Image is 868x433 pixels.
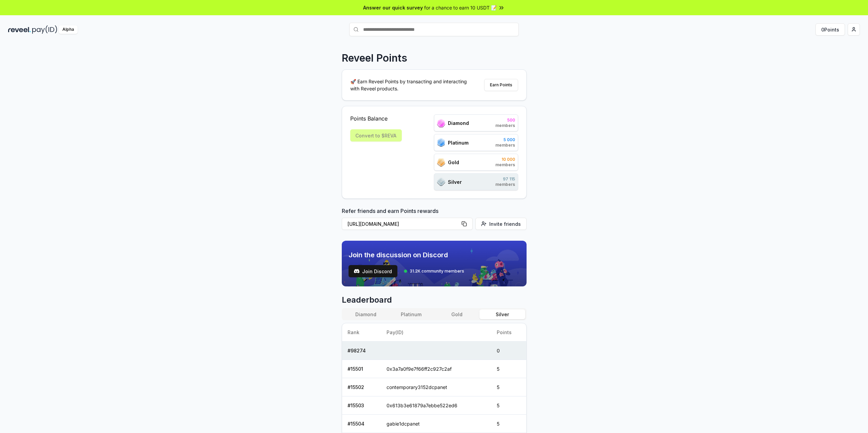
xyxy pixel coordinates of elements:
[495,176,515,182] span: 97 115
[448,159,459,166] span: Gold
[495,182,515,187] span: members
[381,360,491,378] td: 0x3a7a0f9e7f66ff2c927c2af
[491,342,526,360] td: 0
[489,220,521,228] span: Invite friends
[381,396,491,415] td: 0x613b3e61879a7ebbe522ed6
[349,265,397,277] a: testJoin Discord
[437,177,445,186] img: ranks_icon
[491,415,526,433] td: 5
[363,4,423,11] span: Answer our quick survey
[491,323,526,342] th: Points
[495,117,515,123] span: 500
[381,378,491,396] td: contemporary3152dcpanet
[342,52,407,64] p: Reveel Points
[495,157,515,162] span: 10 000
[350,78,472,92] p: 🚀 Earn Reveel Points by transacting and interacting with Reveel products.
[437,158,445,167] img: ranks_icon
[342,415,381,433] td: # 15504
[354,268,359,274] img: test
[437,119,445,127] img: ranks_icon
[32,25,57,34] img: pay_id
[59,25,78,34] div: Alpha
[495,123,515,128] span: members
[342,378,381,396] td: # 15502
[350,114,402,123] span: Points Balance
[815,23,845,36] button: 0Points
[410,268,464,274] span: 31.2K community members
[424,4,497,11] span: for a chance to earn 10 USDT 📝
[475,218,527,230] button: Invite friends
[495,143,515,148] span: members
[381,415,491,433] td: gabie1dcpanet
[349,250,464,260] span: Join the discussion on Discord
[479,309,525,319] button: Silver
[389,309,434,319] button: Platinum
[342,323,381,342] th: Rank
[342,207,527,233] div: Refer friends and earn Points rewards
[448,178,462,186] span: Silver
[448,120,469,127] span: Diamond
[342,241,527,286] img: discord_banner
[491,378,526,396] td: 5
[437,138,445,147] img: ranks_icon
[342,218,473,230] button: [URL][DOMAIN_NAME]
[362,268,392,275] span: Join Discord
[495,137,515,143] span: 5 000
[434,309,479,319] button: Gold
[448,139,469,146] span: Platinum
[491,360,526,378] td: 5
[349,265,397,277] button: Join Discord
[491,396,526,415] td: 5
[495,162,515,168] span: members
[342,396,381,415] td: # 15503
[381,323,491,342] th: Pay(ID)
[484,79,518,91] button: Earn Points
[342,342,381,360] td: # 98274
[342,360,381,378] td: # 15501
[342,295,527,305] span: Leaderboard
[8,25,31,34] img: reveel_dark
[343,309,389,319] button: Diamond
